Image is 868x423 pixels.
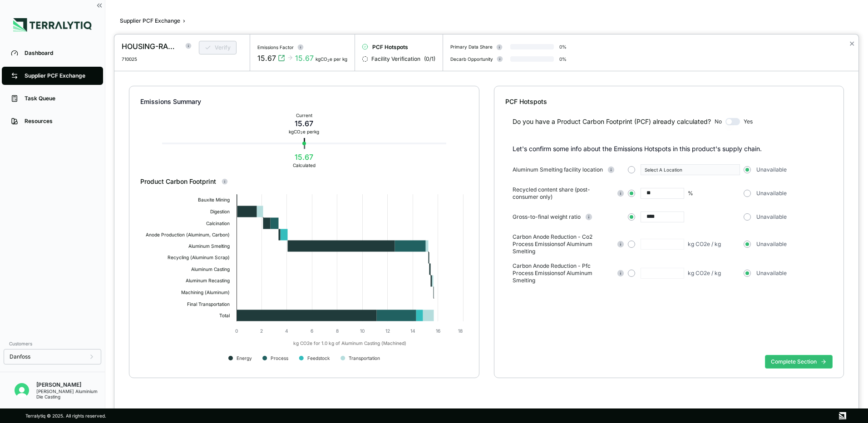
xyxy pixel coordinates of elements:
[140,97,468,106] div: Emissions Summary
[289,118,319,129] div: 15.67
[237,355,252,361] text: Energy
[756,166,787,173] span: Unavailable
[295,53,314,64] div: 15.67
[307,355,330,361] text: Feedstock
[210,209,230,215] text: Digestion
[744,118,753,125] span: Yes
[293,340,406,346] text: kg CO2e for 1.0 kg of Aluminum Casting (Machined)
[349,355,380,361] text: Transportation
[513,117,711,126] div: Do you have a Product Carbon Footprint (PCF) already calculated?
[186,278,230,284] text: Aluminum Recasting
[450,44,493,49] div: Primary Data Share
[559,44,567,49] div: 0 %
[688,190,693,197] div: %
[513,144,833,153] p: Let's confirm some info about the Emissions Hotspots in this product's supply chain.
[122,41,180,52] div: HOUSING-RADIAL TWIN BEARING-FRONT-174 OD
[327,59,330,63] sub: 2
[235,328,238,334] text: 0
[206,221,230,226] text: Calcination
[140,177,468,186] div: Product Carbon Footprint
[436,328,440,334] text: 16
[188,243,230,249] text: Aluminum Smelting
[513,262,613,284] span: Carbon Anode Reduction - Pfc Process Emissions of Aluminum Smelting
[765,355,833,369] button: Complete Section
[849,38,855,49] button: Close
[285,328,288,334] text: 4
[336,328,339,334] text: 8
[278,54,285,62] svg: View audit trail
[559,56,567,62] div: 0 %
[301,131,303,135] sub: 2
[316,56,347,62] div: kgCO e per kg
[372,44,408,51] span: PCF Hotspots
[198,197,230,203] text: Bauxite Mining
[688,270,721,277] div: kg CO2e / kg
[289,113,319,118] div: Current
[513,186,613,201] span: Recycled content share (post-consumer only)
[289,129,319,134] div: kg CO e per kg
[505,97,833,106] div: PCF Hotspots
[385,328,390,334] text: 12
[645,167,736,172] div: Select A Location
[450,56,493,62] div: Decarb Opportunity
[756,241,787,248] span: Unavailable
[410,328,415,334] text: 14
[756,190,787,197] span: Unavailable
[513,233,613,255] span: Carbon Anode Reduction - Co2 Process Emissions of Aluminum Smelting
[360,328,365,334] text: 10
[756,213,787,221] span: Unavailable
[257,53,276,64] div: 15.67
[146,232,230,237] text: Anode Production (Aluminum, Carbon)
[756,270,787,277] span: Unavailable
[311,328,313,334] text: 6
[191,266,230,272] text: Aluminum Casting
[688,241,721,248] div: kg CO2e / kg
[458,328,463,334] text: 18
[122,56,187,62] div: 710025
[181,290,230,295] text: Machining (Aluminum)
[513,166,603,173] span: Aluminum Smelting facility location
[513,213,581,221] span: Gross-to-final weight ratio
[293,152,316,162] div: 15.67
[187,301,230,307] text: Final Transportation
[293,162,316,168] div: Calculated
[641,164,740,175] button: Select A Location
[168,255,230,261] text: Recycling (Aluminum Scrap)
[257,44,294,50] div: Emissions Factor
[219,313,230,318] text: Total
[260,328,263,334] text: 2
[371,55,420,63] span: Facility Verification
[715,118,722,125] span: No
[424,55,435,63] span: ( 0 / 1 )
[271,355,288,361] text: Process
